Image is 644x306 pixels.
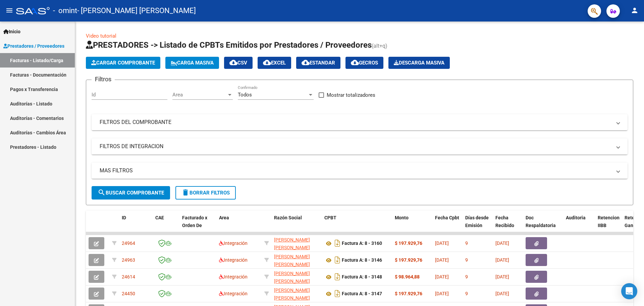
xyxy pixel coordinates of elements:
[595,211,622,240] datatable-header-cell: Retencion IIBB
[333,238,342,249] i: Descargar documento
[3,42,64,50] span: Prestadores / Proveedores
[432,211,463,240] datatable-header-cell: Fecha Cpbt
[53,3,77,18] span: - omint
[523,211,563,240] datatable-header-cell: Doc Respaldatoria
[91,60,155,66] span: Cargar Comprobante
[92,163,628,179] mat-expansion-panel-header: MAS FILTROS
[345,57,383,69] button: Gecros
[100,143,611,150] mat-panel-title: FILTROS DE INTEGRACION
[392,211,432,240] datatable-header-cell: Monto
[263,58,271,67] mat-icon: cloud_download
[86,57,160,69] button: Cargar Comprobante
[274,237,310,250] span: [PERSON_NAME] [PERSON_NAME]
[351,58,359,67] mat-icon: cloud_download
[122,291,135,296] span: 24450
[100,119,611,126] mat-panel-title: FILTROS DEL COMPROBANTE
[395,215,409,220] span: Monto
[566,215,586,220] span: Auditoria
[92,114,628,130] mat-expansion-panel-header: FILTROS DEL COMPROBANTE
[435,257,449,263] span: [DATE]
[333,288,342,299] i: Descargar documento
[598,215,620,228] span: Retencion IIBB
[395,291,422,296] strong: $ 197.929,76
[621,283,637,299] div: Open Intercom Messenger
[495,215,514,228] span: Fecha Recibido
[171,60,214,66] span: Carga Masiva
[274,271,310,284] span: [PERSON_NAME] [PERSON_NAME]
[435,241,449,246] span: [DATE]
[216,211,262,240] datatable-header-cell: Area
[465,274,468,279] span: 9
[465,241,468,246] span: 9
[122,215,126,220] span: ID
[395,274,420,279] strong: $ 98.964,88
[302,58,310,67] mat-icon: cloud_download
[98,188,106,196] mat-icon: search
[155,215,164,220] span: CAE
[258,57,291,69] button: EXCEL
[342,274,382,280] strong: Factura A: 8 - 3148
[333,271,342,282] i: Descargar documento
[182,215,207,228] span: Facturado x Orden De
[219,274,248,279] span: Integración
[119,211,153,240] datatable-header-cell: ID
[388,57,450,69] button: Descarga Masiva
[495,257,509,263] span: [DATE]
[92,186,170,200] button: Buscar Comprobante
[463,211,493,240] datatable-header-cell: Días desde Emisión
[274,287,319,301] div: 20228092933
[229,60,247,66] span: CSV
[122,274,135,279] span: 24614
[342,258,382,263] strong: Factura A: 8 - 3146
[324,215,336,220] span: CPBT
[435,274,449,279] span: [DATE]
[465,291,468,296] span: 9
[181,188,190,196] mat-icon: delete
[395,257,422,263] strong: $ 197.929,76
[495,274,509,279] span: [DATE]
[274,254,310,267] span: [PERSON_NAME] [PERSON_NAME]
[92,75,115,84] h3: Filtros
[465,215,489,228] span: Días desde Emisión
[388,57,450,69] app-download-masive: Descarga masiva de comprobantes (adjuntos)
[274,236,319,250] div: 20228092933
[274,253,319,267] div: 20228092933
[224,57,253,69] button: CSV
[493,211,523,240] datatable-header-cell: Fecha Recibido
[219,257,248,263] span: Integración
[342,241,382,246] strong: Factura A: 8 - 3160
[100,167,611,174] mat-panel-title: MAS FILTROS
[395,241,422,246] strong: $ 197.929,76
[435,291,449,296] span: [DATE]
[86,40,372,50] span: PRESTADORES -> Listado de CPBTs Emitidos por Prestadores / Proveedores
[122,241,135,246] span: 24964
[181,190,230,196] span: Borrar Filtros
[172,92,227,98] span: Area
[394,60,444,66] span: Descarga Masiva
[526,215,556,228] span: Doc Respaldatoria
[631,6,639,14] mat-icon: person
[3,28,20,35] span: Inicio
[495,241,509,246] span: [DATE]
[563,211,595,240] datatable-header-cell: Auditoria
[271,211,322,240] datatable-header-cell: Razón Social
[495,291,509,296] span: [DATE]
[465,257,468,263] span: 9
[98,190,164,196] span: Buscar Comprobante
[219,241,248,246] span: Integración
[296,57,340,69] button: Estandar
[322,211,392,240] datatable-header-cell: CPBT
[165,57,219,69] button: Carga Masiva
[122,257,135,263] span: 24963
[274,270,319,284] div: 20228092933
[229,58,237,67] mat-icon: cloud_download
[219,215,229,220] span: Area
[219,291,248,296] span: Integración
[77,3,196,18] span: - [PERSON_NAME] [PERSON_NAME]
[274,215,302,220] span: Razón Social
[342,291,382,297] strong: Factura A: 8 - 3147
[435,215,459,220] span: Fecha Cpbt
[238,92,252,98] span: Todos
[179,211,216,240] datatable-header-cell: Facturado x Orden De
[86,33,116,39] a: Video tutorial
